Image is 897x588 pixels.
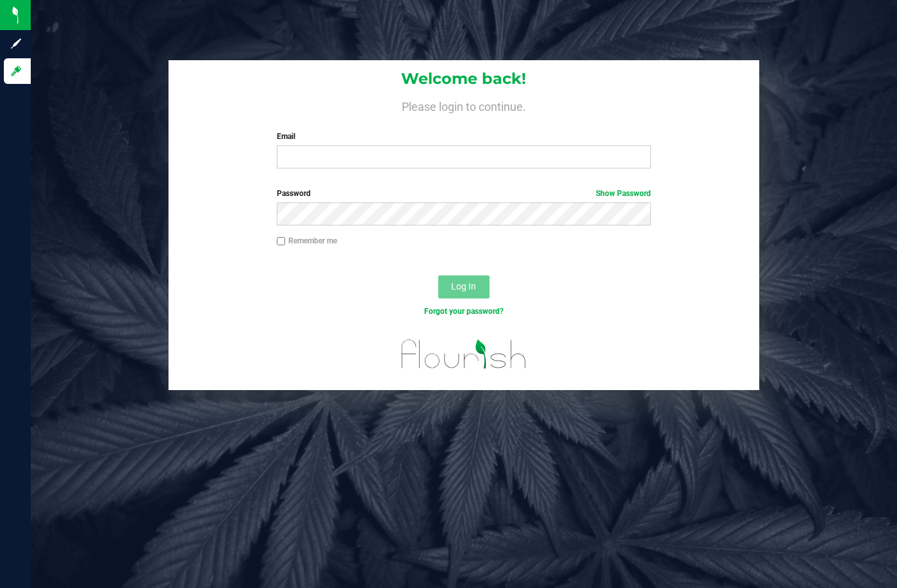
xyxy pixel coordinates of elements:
[169,70,759,87] h1: Welcome back!
[277,235,337,247] label: Remember me
[438,275,490,298] button: Log In
[277,189,311,198] span: Password
[169,97,759,113] h4: Please login to continue.
[596,189,651,198] a: Show Password
[277,131,651,142] label: Email
[424,307,504,316] a: Forgot your password?
[10,65,22,78] inline-svg: Log in
[10,37,22,50] inline-svg: Sign up
[390,331,538,378] img: flourish_logo.svg
[277,237,286,246] input: Remember me
[451,281,476,291] span: Log In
